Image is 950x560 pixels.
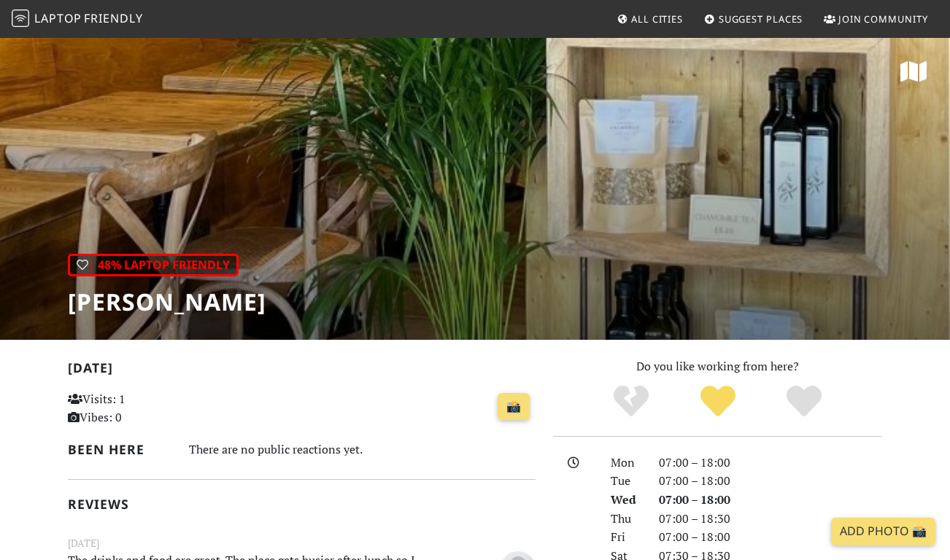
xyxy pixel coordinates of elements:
[68,254,239,277] div: | 48% Laptop Friendly
[650,510,891,529] div: 07:00 – 18:30
[838,12,928,26] span: Join Community
[12,7,143,32] a: LaptopFriendly LaptopFriendly
[602,472,650,491] div: Tue
[611,6,689,32] a: All Cities
[650,454,891,472] div: 07:00 – 18:00
[602,510,650,529] div: Thu
[59,535,544,551] small: [DATE]
[602,454,650,472] div: Mon
[818,6,934,32] a: Join Community
[68,288,266,316] h1: [PERSON_NAME]
[553,357,882,376] p: Do you like working from here?
[12,9,29,27] img: LaptopFriendly
[189,439,536,460] div: There are no public reactions yet.
[84,10,142,26] span: Friendly
[602,528,650,547] div: Fri
[68,442,171,457] h2: Been here
[698,6,809,32] a: Suggest Places
[761,384,848,420] div: Definitely!
[631,12,683,26] span: All Cities
[831,518,935,545] a: Add Photo 📸
[68,497,536,512] h2: Reviews
[68,390,212,427] p: Visits: 1 Vibes: 0
[650,472,891,491] div: 07:00 – 18:00
[650,491,891,510] div: 07:00 – 18:00
[602,491,650,510] div: Wed
[34,10,82,26] span: Laptop
[674,384,761,420] div: Yes
[650,528,891,547] div: 07:00 – 18:00
[68,360,536,381] h2: [DATE]
[498,393,530,421] a: 📸
[719,12,803,26] span: Suggest Places
[587,384,674,420] div: No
